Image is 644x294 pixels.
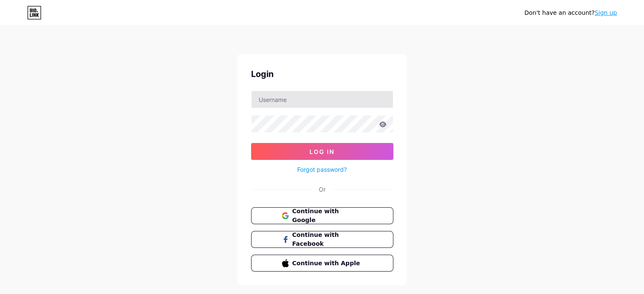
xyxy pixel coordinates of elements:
div: Login [251,68,393,80]
div: Don't have an account? [524,8,617,17]
a: Forgot password? [297,165,347,174]
span: Continue with Google [292,207,362,225]
div: Or [319,185,326,194]
button: Continue with Apple [251,255,393,272]
span: Continue with Apple [292,259,362,268]
a: Sign up [594,9,617,16]
span: Log In [310,148,334,155]
button: Continue with Facebook [251,231,393,248]
span: Continue with Facebook [292,231,362,248]
button: Log In [251,143,393,160]
button: Continue with Google [251,207,393,224]
input: Username [252,91,393,108]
